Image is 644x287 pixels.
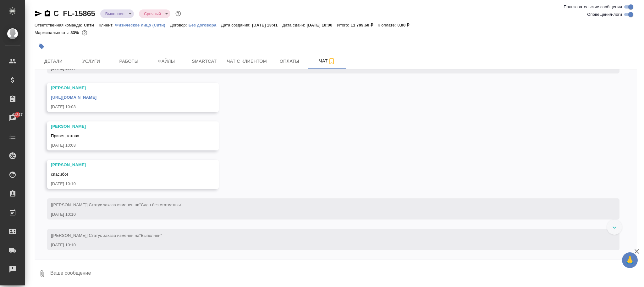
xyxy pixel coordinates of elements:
button: Добавить тэг [35,39,48,53]
span: Чат с клиентом [227,57,267,65]
svg: Подписаться [328,57,335,65]
span: "Выполнен" [139,233,162,238]
span: Оплаты [274,57,305,65]
p: Ответственная команда: [35,23,84,27]
div: [DATE] 10:10 [51,242,597,248]
p: Без договора [189,23,221,27]
div: [PERSON_NAME] [51,85,197,91]
button: 1673.50 RUB; [80,29,89,37]
span: Привет, готово [51,133,79,138]
a: [URL][DOMAIN_NAME] [51,95,96,100]
div: [DATE] 10:08 [51,104,197,110]
button: Доп статусы указывают на важность/срочность заказа [174,9,182,18]
p: [DATE] 13:41 [252,23,283,27]
p: Физическое лицо (Сити) [115,23,170,27]
p: [DATE] 10:00 [307,23,337,27]
span: Детали [38,57,69,65]
div: [PERSON_NAME] [51,123,197,130]
span: Чат [312,57,342,65]
p: Договор: [170,23,189,27]
span: "Сдан без статистики" [139,202,182,207]
span: Smartcat [189,57,219,65]
span: 🙏 [625,254,635,267]
a: Физическое лицо (Сити) [115,22,170,27]
button: 🙏 [622,252,638,268]
p: Маржинальность: [35,30,70,35]
div: [DATE] 10:08 [51,142,197,149]
button: Срочный [142,11,163,16]
button: Скопировать ссылку для ЯМессенджера [35,10,42,17]
span: Оповещения-логи [587,11,622,18]
a: 41247 [2,110,24,126]
p: Дата создания: [221,23,252,27]
a: C_FL-15865 [53,9,95,18]
p: 83% [70,30,80,35]
p: 0,00 ₽ [398,23,414,27]
a: Без договора [189,22,221,27]
div: Выполнен [139,9,170,18]
span: Работы [114,57,144,65]
span: Пользовательские сообщения [564,4,622,10]
button: Скопировать ссылку [44,10,51,17]
p: 11 799,60 ₽ [351,23,378,27]
div: Выполнен [100,9,134,18]
p: Итого: [337,23,350,27]
p: Сити [84,23,99,27]
span: Файлы [151,57,182,65]
div: [DATE] 10:10 [51,211,597,218]
span: Услуги [76,57,106,65]
p: К оплате: [378,23,398,27]
span: 41247 [8,112,26,118]
span: [[PERSON_NAME]] Статус заказа изменен на [51,202,182,207]
span: [[PERSON_NAME]] Статус заказа изменен на [51,233,162,238]
div: [DATE] 10:10 [51,181,197,187]
p: Клиент: [99,23,115,27]
p: Дата сдачи: [282,23,306,27]
button: Выполнен [103,11,126,16]
div: [PERSON_NAME] [51,162,197,168]
span: спасибо! [51,172,68,177]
